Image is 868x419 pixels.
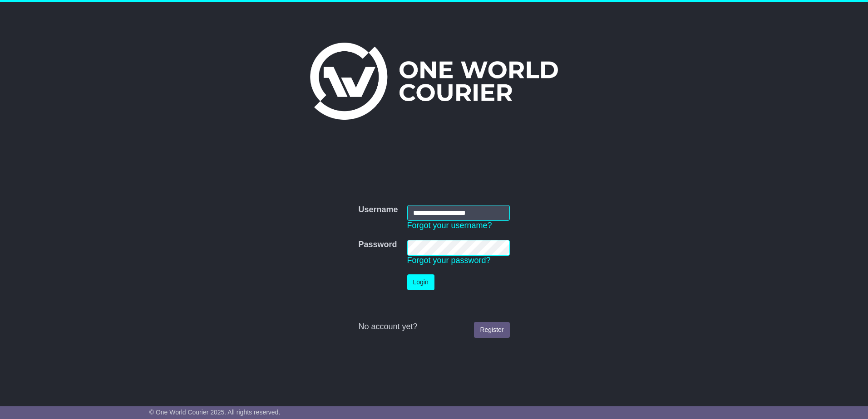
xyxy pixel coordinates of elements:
a: Forgot your username? [407,221,492,230]
span: © One World Courier 2025. All rights reserved. [149,409,281,416]
a: Forgot your password? [407,256,491,265]
div: No account yet? [358,322,509,332]
button: Login [407,274,434,290]
img: One World [310,43,558,120]
label: Username [358,205,398,215]
label: Password [358,240,397,250]
a: Register [474,322,509,338]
